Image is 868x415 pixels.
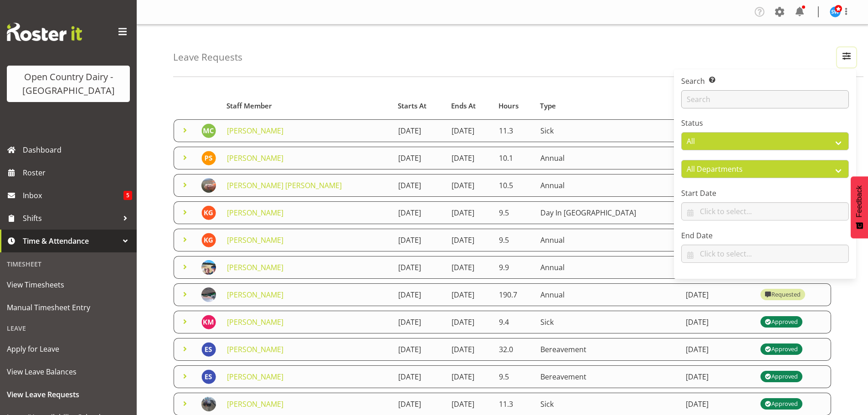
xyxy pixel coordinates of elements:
[493,256,535,279] td: 9.9
[540,101,556,111] span: Type
[201,178,216,193] img: fraser-stephens867d80d0bdf85d5522d0368dc062b50c.png
[446,174,494,197] td: [DATE]
[393,283,446,306] td: [DATE]
[201,315,216,329] img: keane-metekingi7535.jpg
[7,342,130,356] span: Apply for Leave
[227,208,283,218] a: [PERSON_NAME]
[837,47,856,67] button: Filter Employees
[765,317,798,328] div: Approved
[765,371,798,382] div: Approved
[23,234,118,248] span: Time & Attendance
[855,185,863,217] span: Feedback
[493,229,535,251] td: 9.5
[227,317,283,327] a: [PERSON_NAME]
[535,311,680,333] td: Sick
[535,283,680,306] td: Annual
[23,143,132,157] span: Dashboard
[535,201,680,224] td: Day In [GEOGRAPHIC_DATA]
[2,255,134,273] div: Timesheet
[7,278,130,292] span: View Timesheets
[451,101,476,111] span: Ends At
[7,365,130,379] span: View Leave Balances
[535,365,680,388] td: Bereavement
[493,201,535,224] td: 9.5
[446,201,494,224] td: [DATE]
[226,101,272,111] span: Staff Member
[765,344,798,355] div: Approved
[393,229,446,251] td: [DATE]
[7,23,82,41] img: Rosterit website logo
[535,147,680,169] td: Annual
[2,319,134,338] div: Leave
[201,369,216,384] img: eric-stothers10284.jpg
[680,311,755,333] td: [DATE]
[23,166,132,179] span: Roster
[227,153,283,163] a: [PERSON_NAME]
[493,147,535,169] td: 10.1
[393,311,446,333] td: [DATE]
[493,283,535,306] td: 190.7
[535,229,680,251] td: Annual
[393,338,446,361] td: [DATE]
[446,365,494,388] td: [DATE]
[535,174,680,197] td: Annual
[851,176,868,238] button: Feedback - Show survey
[227,180,342,190] a: [PERSON_NAME] [PERSON_NAME]
[681,118,849,128] label: Status
[201,397,216,411] img: jasdeep-singh19847876882c2a89ba675affc09418e1.png
[7,388,130,401] span: View Leave Requests
[493,338,535,361] td: 32.0
[830,6,841,17] img: steve-webb7510.jpg
[493,174,535,197] td: 10.5
[227,399,283,409] a: [PERSON_NAME]
[23,189,123,202] span: Inbox
[681,202,849,220] input: Click to select...
[173,52,242,62] h4: Leave Requests
[446,256,494,279] td: [DATE]
[498,101,519,111] span: Hours
[393,119,446,142] td: [DATE]
[681,188,849,199] label: Start Date
[393,365,446,388] td: [DATE]
[201,287,216,302] img: barry-morgan1fcdc3dbfdd87109e0eae247047b2e04.png
[2,383,134,406] a: View Leave Requests
[393,201,446,224] td: [DATE]
[123,191,132,200] span: 5
[393,174,446,197] td: [DATE]
[398,101,426,111] span: Starts At
[446,338,494,361] td: [DATE]
[201,123,216,138] img: max-coulter9837.jpg
[446,119,494,142] td: [DATE]
[680,283,755,306] td: [DATE]
[227,344,283,354] a: [PERSON_NAME]
[535,256,680,279] td: Annual
[2,296,134,319] a: Manual Timesheet Entry
[227,262,283,272] a: [PERSON_NAME]
[680,365,755,388] td: [DATE]
[227,126,283,136] a: [PERSON_NAME]
[16,70,121,97] div: Open Country Dairy - [GEOGRAPHIC_DATA]
[227,235,283,245] a: [PERSON_NAME]
[446,283,494,306] td: [DATE]
[446,147,494,169] td: [DATE]
[765,399,798,410] div: Approved
[493,311,535,333] td: 9.4
[446,311,494,333] td: [DATE]
[201,342,216,357] img: eric-stothers10284.jpg
[493,119,535,142] td: 11.3
[681,90,849,108] input: Search
[681,245,849,263] input: Click to select...
[446,229,494,251] td: [DATE]
[2,273,134,296] a: View Timesheets
[765,289,801,300] div: Requested
[227,372,283,382] a: [PERSON_NAME]
[201,151,216,165] img: prabhjot-singh10999.jpg
[393,256,446,279] td: [DATE]
[493,365,535,388] td: 9.5
[2,338,134,360] a: Apply for Leave
[201,205,216,220] img: kris-gambhir10216.jpg
[7,301,130,314] span: Manual Timesheet Entry
[535,338,680,361] td: Bereavement
[393,147,446,169] td: [DATE]
[201,260,216,275] img: darren-norris01750028e729ded4fb89b9472d205d7c.png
